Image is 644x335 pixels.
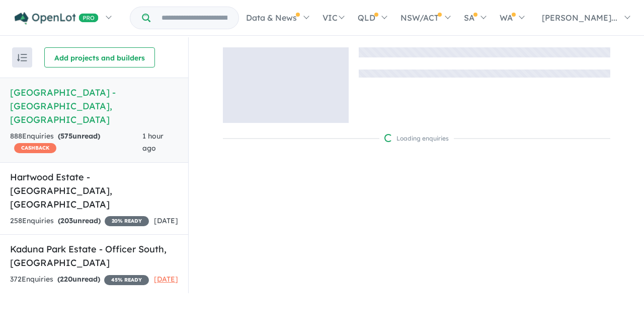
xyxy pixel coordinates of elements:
[154,275,178,284] span: [DATE]
[105,216,149,226] span: 20 % READY
[154,216,178,225] span: [DATE]
[10,242,178,270] h5: Kaduna Park Estate - Officer South , [GEOGRAPHIC_DATA]
[60,131,72,141] span: 575
[142,131,164,153] span: 1 hour ago
[44,47,155,68] button: Add projects and builders
[10,215,149,227] div: 258 Enquir ies
[58,216,101,225] strong: ( unread)
[15,12,99,25] img: Openlot PRO Logo White
[60,275,72,284] span: 220
[152,7,236,29] input: Try estate name, suburb, builder or developer
[14,143,56,153] span: CASHBACK
[10,274,149,286] div: 372 Enquir ies
[104,275,149,285] span: 45 % READY
[542,13,617,23] span: [PERSON_NAME]...
[60,216,73,225] span: 203
[10,86,178,126] h5: [GEOGRAPHIC_DATA] - [GEOGRAPHIC_DATA] , [GEOGRAPHIC_DATA]
[384,133,449,144] div: Loading enquiries
[58,131,100,141] strong: ( unread)
[10,170,178,211] h5: Hartwood Estate - [GEOGRAPHIC_DATA] , [GEOGRAPHIC_DATA]
[17,54,27,61] img: sort.svg
[10,130,142,155] div: 888 Enquir ies
[57,275,100,284] strong: ( unread)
